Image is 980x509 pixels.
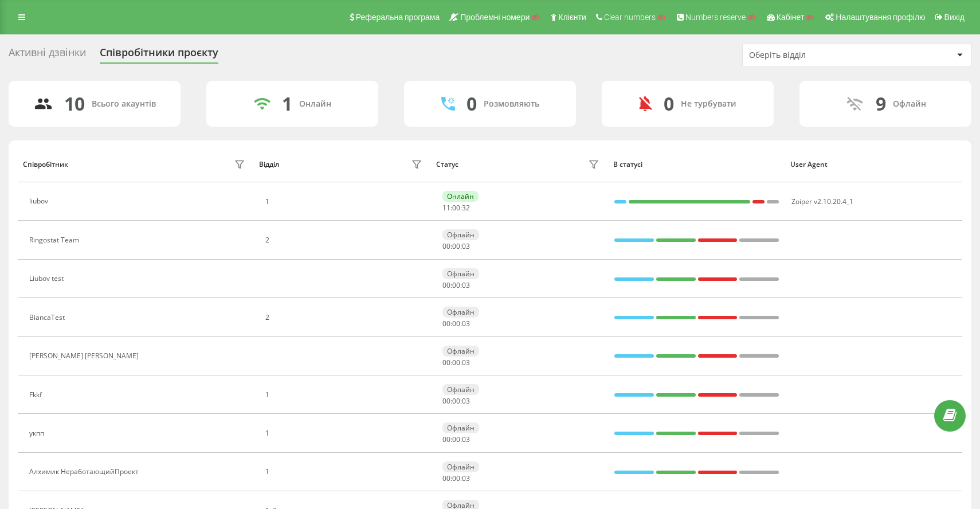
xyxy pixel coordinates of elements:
div: Алхимик НеработающийПроект [29,468,142,476]
div: Офлайн [442,384,479,395]
span: 03 [462,358,470,367]
span: 00 [452,396,460,406]
div: 0 [664,93,674,115]
div: 2 [265,314,425,322]
span: 03 [462,319,470,328]
span: 32 [462,203,470,213]
span: 00 [442,280,450,290]
div: liubov [29,197,51,205]
div: 1 [265,198,425,206]
span: 00 [452,241,460,251]
div: Не турбувати [681,99,736,109]
span: 00 [452,319,460,328]
div: Співробітники проєкту [100,46,218,64]
div: 9 [876,93,886,115]
span: 03 [462,473,470,483]
div: Всього акаунтів [92,99,156,109]
span: 03 [462,241,470,251]
span: Кабінет [777,13,805,22]
div: : : [442,436,470,444]
div: Офлайн [442,422,479,433]
span: 00 [452,473,460,483]
div: Розмовляють [484,99,539,109]
span: 11 [442,203,450,213]
div: укпп [29,429,47,437]
div: User Agent [790,160,957,169]
span: 03 [462,396,470,406]
div: Fkkf [29,391,45,399]
div: Liubov test [29,275,66,283]
div: Оберіть відділ [749,50,886,60]
div: 1 [265,391,425,399]
span: Проблемні номери [460,13,530,22]
div: : : [442,320,470,328]
span: 03 [462,280,470,290]
div: Офлайн [442,307,479,318]
div: : : [442,475,470,483]
span: 00 [442,396,450,406]
span: 00 [442,473,450,483]
div: Офлайн [442,229,479,240]
span: Zoiper v2.10.20.4_1 [791,197,853,206]
div: Онлайн [442,191,479,202]
div: : : [442,397,470,405]
span: 00 [452,358,460,367]
span: 00 [442,319,450,328]
div: Ringostat Team [29,236,82,244]
div: Співробітник [23,160,68,169]
span: Реферальна програма [356,13,440,22]
span: Вихід [944,13,965,22]
div: 0 [467,93,477,115]
div: 2 [265,236,425,244]
span: Клієнти [558,13,586,22]
div: 1 [282,93,292,115]
span: 00 [442,434,450,444]
span: 00 [442,241,450,251]
div: Статус [436,160,458,169]
div: 1 [265,429,425,437]
span: 00 [452,203,460,213]
span: 00 [452,280,460,290]
div: Відділ [259,160,279,169]
div: Офлайн [893,99,926,109]
div: Офлайн [442,461,479,472]
span: Налаштування профілю [836,13,925,22]
div: : : [442,242,470,250]
span: Clear numbers [604,13,656,22]
div: Офлайн [442,346,479,357]
span: 00 [442,358,450,367]
div: Онлайн [299,99,331,109]
div: Активні дзвінки [9,46,86,64]
div: BiancaTest [29,314,68,322]
div: 10 [64,93,85,115]
div: : : [442,204,470,212]
span: Numbers reserve [685,13,746,22]
div: : : [442,359,470,367]
div: : : [442,281,470,289]
span: 03 [462,434,470,444]
div: В статусі [613,160,779,169]
div: 1 [265,468,425,476]
div: Офлайн [442,268,479,279]
span: 00 [452,434,460,444]
div: [PERSON_NAME] [PERSON_NAME] [29,352,142,360]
